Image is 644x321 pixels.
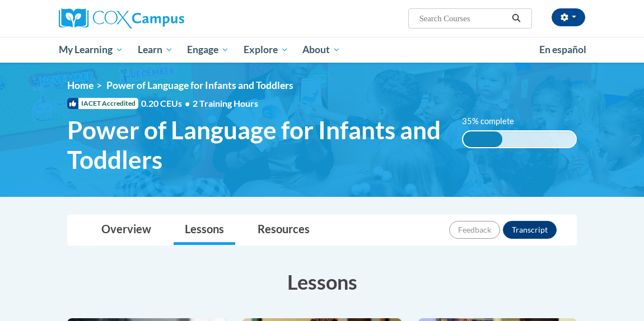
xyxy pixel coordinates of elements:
[59,8,184,29] img: Cox Campus
[50,37,594,63] div: Main menu
[244,43,288,56] span: Explore
[185,98,190,108] span: •
[106,79,293,91] span: Power of Language for Infants and Toddlers
[236,37,296,63] a: Explore
[187,43,229,56] span: Engage
[193,98,258,108] span: 2 Training Hours
[552,8,585,26] button: Account Settings
[67,115,445,174] span: Power of Language for Infants and Toddlers
[141,97,193,110] span: 0.20 CEUs
[67,268,577,296] h3: Lessons
[174,215,235,245] a: Lessons
[462,115,526,128] label: 35% complete
[246,215,321,245] a: Resources
[59,43,123,56] span: My Learning
[130,37,180,63] a: Learn
[52,37,130,63] a: My Learning
[463,131,502,147] div: 35% complete
[90,215,162,245] a: Overview
[418,12,508,25] input: Search Courses
[138,43,173,56] span: Learn
[296,37,348,63] a: About
[503,221,557,239] button: Transcript
[532,38,594,62] a: En español
[302,43,340,56] span: About
[67,98,138,109] span: IACET Accredited
[180,37,236,63] a: Engage
[449,221,500,239] button: Feedback
[508,12,525,25] button: Search
[539,44,586,55] span: En español
[59,8,223,29] a: Cox Campus
[67,79,94,91] a: Home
